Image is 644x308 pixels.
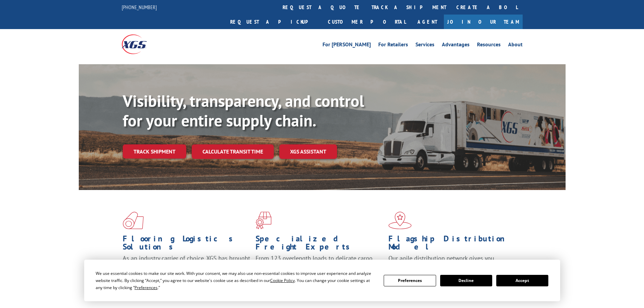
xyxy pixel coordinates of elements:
[323,15,411,29] a: Customer Portal
[123,235,251,254] h1: Flooring Logistics Solutions
[411,15,444,29] a: Agent
[123,144,186,159] a: Track shipment
[279,144,337,159] a: XGS ASSISTANT
[256,212,271,229] img: xgs-icon-focused-on-flooring-red
[323,42,371,49] a: For [PERSON_NAME]
[496,275,548,286] button: Accept
[256,254,383,284] p: From 123 overlength loads to delicate cargo, our experienced staff knows the best way to move you...
[192,144,274,159] a: Calculate transit time
[440,275,492,286] button: Decline
[388,235,516,254] h1: Flagship Distribution Model
[378,42,408,49] a: For Retailers
[123,254,250,278] span: As an industry carrier of choice, XGS has brought innovation and dedication to flooring logistics...
[123,90,364,131] b: Visibility, transparency, and control for your entire supply chain.
[135,285,158,290] span: Preferences
[384,275,436,286] button: Preferences
[442,42,470,49] a: Advantages
[508,42,523,49] a: About
[477,42,501,49] a: Resources
[270,278,295,283] span: Cookie Policy
[415,42,434,49] a: Services
[444,15,523,29] a: Join Our Team
[388,212,412,229] img: xgs-icon-flagship-distribution-model-red
[123,212,144,229] img: xgs-icon-total-supply-chain-intelligence-red
[84,260,560,301] div: Cookie Consent Prompt
[388,254,513,270] span: Our agile distribution network gives you nationwide inventory management on demand.
[122,4,157,10] a: [PHONE_NUMBER]
[96,270,376,291] div: We use essential cookies to make our site work. With your consent, we may also use non-essential ...
[256,235,383,254] h1: Specialized Freight Experts
[225,15,323,29] a: Request a pickup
